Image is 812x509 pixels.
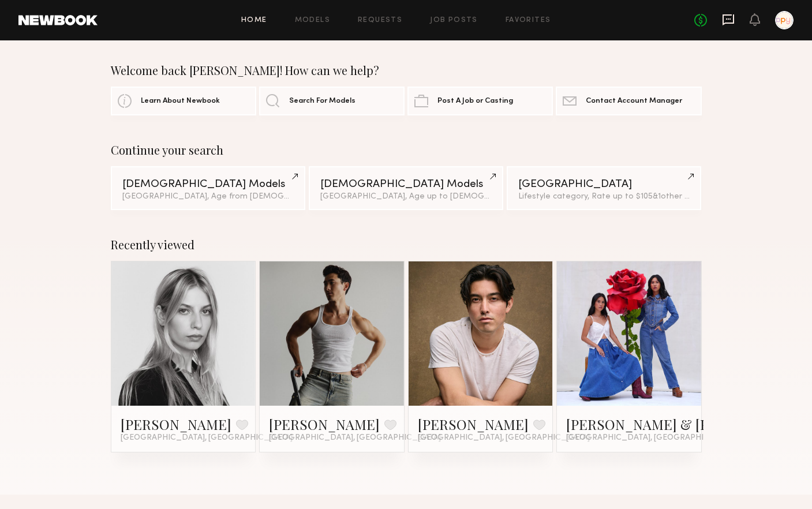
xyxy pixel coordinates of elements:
div: [DEMOGRAPHIC_DATA] Models [320,179,492,190]
a: Search For Models [259,87,405,115]
a: Requests [358,17,402,24]
div: Welcome back [PERSON_NAME]! How can we help? [111,63,702,77]
span: Post A Job or Casting [437,98,513,105]
div: Lifestyle category, Rate up to $105 [518,193,690,201]
a: [DEMOGRAPHIC_DATA] Models[GEOGRAPHIC_DATA], Age from [DEMOGRAPHIC_DATA]. [111,166,305,210]
a: [PERSON_NAME] [269,415,380,433]
span: & 1 other filter [653,193,702,200]
a: Contact Account Manager [556,87,701,115]
span: [GEOGRAPHIC_DATA], [GEOGRAPHIC_DATA] [566,433,738,443]
a: [GEOGRAPHIC_DATA]Lifestyle category, Rate up to $105&1other filter [507,166,701,210]
span: Search For Models [289,98,356,105]
span: Learn About Newbook [141,98,220,105]
a: Favorites [506,17,551,24]
span: [GEOGRAPHIC_DATA], [GEOGRAPHIC_DATA] [418,433,590,443]
div: [GEOGRAPHIC_DATA] [518,179,690,190]
a: [DEMOGRAPHIC_DATA] Models[GEOGRAPHIC_DATA], Age up to [DEMOGRAPHIC_DATA]. [309,166,503,210]
div: Recently viewed [111,238,702,252]
span: [GEOGRAPHIC_DATA], [GEOGRAPHIC_DATA] [121,433,293,443]
span: [GEOGRAPHIC_DATA], [GEOGRAPHIC_DATA] [269,433,441,443]
a: [PERSON_NAME] & [PERSON_NAME] [566,415,806,433]
a: Learn About Newbook [111,87,256,115]
div: [DEMOGRAPHIC_DATA] Models [122,179,294,190]
div: [GEOGRAPHIC_DATA], Age up to [DEMOGRAPHIC_DATA]. [320,193,492,201]
span: Contact Account Manager [586,98,682,105]
a: Models [295,17,330,24]
a: Post A Job or Casting [407,87,553,115]
div: [GEOGRAPHIC_DATA], Age from [DEMOGRAPHIC_DATA]. [122,193,294,201]
a: [PERSON_NAME] [121,415,231,433]
a: [PERSON_NAME] [418,415,529,433]
a: Job Posts [430,17,478,24]
div: Continue your search [111,143,702,157]
a: Home [241,17,267,24]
